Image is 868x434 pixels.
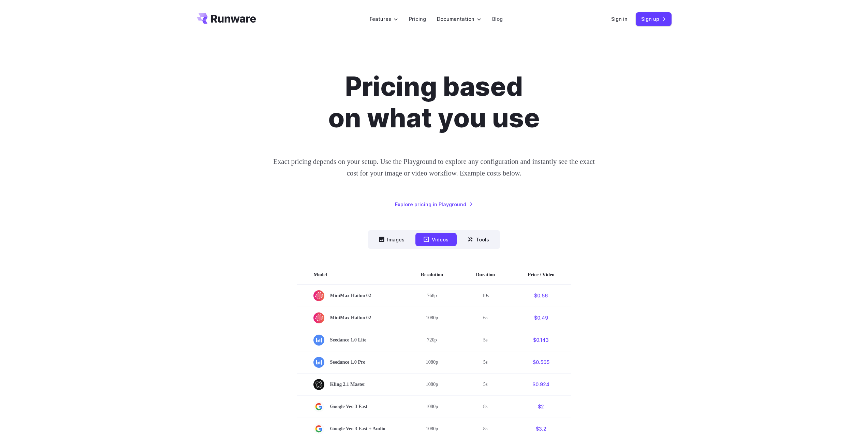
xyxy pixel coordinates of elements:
td: $0.49 [511,307,571,329]
label: Documentation [437,15,481,23]
td: $2 [511,395,571,418]
td: 768p [404,284,460,307]
td: 1080p [404,307,460,329]
th: Resolution [404,265,460,284]
td: 1080p [404,351,460,373]
td: $0.56 [511,284,571,307]
a: Blog [492,15,503,23]
span: Kling 2.1 Master [313,379,388,390]
button: Videos [415,233,457,246]
button: Tools [459,233,497,246]
td: $0.143 [511,329,571,351]
td: 1080p [404,373,460,395]
th: Model [297,265,404,284]
td: 6s [459,307,511,329]
td: 10s [459,284,511,307]
a: Sign up [636,12,672,26]
td: $0.924 [511,373,571,395]
td: 5s [459,373,511,395]
h1: Pricing based on what you use [244,71,624,134]
td: 5s [459,351,511,373]
a: Explore pricing in Playground [395,200,473,208]
span: MiniMax Hailuo 02 [313,290,388,301]
span: MiniMax Hailuo 02 [313,312,388,323]
a: Pricing [409,15,426,23]
a: Go to / [197,13,256,24]
td: 720p [404,329,460,351]
th: Duration [459,265,511,284]
a: Sign in [611,15,628,23]
button: Images [371,233,413,246]
td: 5s [459,329,511,351]
td: 1080p [404,395,460,418]
td: 8s [459,395,511,418]
label: Features [370,15,398,23]
th: Price / Video [511,265,571,284]
td: $0.565 [511,351,571,373]
p: Exact pricing depends on your setup. Use the Playground to explore any configuration and instantl... [268,156,600,179]
span: Seedance 1.0 Lite [313,335,388,346]
span: Google Veo 3 Fast [313,401,388,412]
span: Seedance 1.0 Pro [313,357,388,368]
